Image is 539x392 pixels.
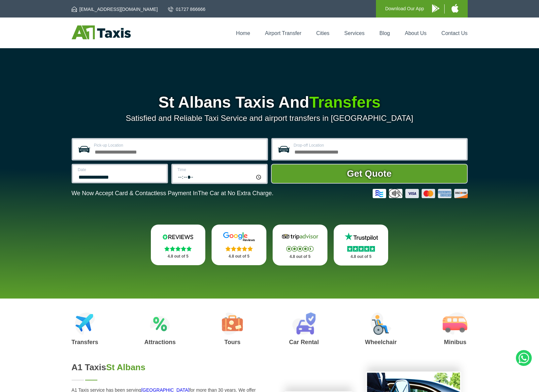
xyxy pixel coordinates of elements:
p: We Now Accept Card & Contactless Payment In [72,190,274,197]
img: Stars [164,246,192,251]
img: Trustpilot [341,232,381,242]
a: Home [236,30,250,36]
h3: Tours [222,339,243,345]
img: Car Rental [292,312,316,335]
img: Stars [347,246,375,252]
p: Satisfied and Reliable Taxi Service and airport transfers in [GEOGRAPHIC_DATA] [72,114,468,123]
img: Google [219,232,259,242]
label: Pick-up Location [94,143,263,147]
a: About Us [405,30,427,36]
img: Tours [222,312,243,335]
span: The Car at No Extra Charge. [198,190,273,196]
a: Blog [379,30,390,36]
a: Google Stars 4.8 out of 5 [212,225,266,265]
a: Reviews.io Stars 4.8 out of 5 [151,225,206,265]
h3: Transfers [72,339,98,345]
img: Reviews.io [158,232,198,242]
img: A1 Taxis St Albans LTD [72,25,131,39]
label: Time [178,168,262,172]
img: Credit And Debit Cards [373,189,468,198]
h2: A1 Taxis [72,362,262,373]
span: St Albans [106,362,146,372]
img: Stars [286,246,314,252]
button: Get Quote [271,164,468,184]
p: 4.8 out of 5 [219,252,259,261]
a: [EMAIL_ADDRESS][DOMAIN_NAME] [72,6,158,13]
img: Airport Transfers [75,312,95,335]
img: Wheelchair [370,312,391,335]
h1: St Albans Taxis And [72,94,468,110]
img: A1 Taxis Android App [432,4,439,13]
p: 4.8 out of 5 [158,252,198,261]
a: 01727 866666 [168,6,206,13]
img: Tripadvisor [280,232,320,242]
h3: Minibus [443,339,467,345]
p: 4.8 out of 5 [280,253,320,261]
a: Airport Transfer [265,30,301,36]
label: Date [78,168,163,172]
a: Cities [316,30,329,36]
img: Attractions [150,312,170,335]
label: Drop-off Location [294,143,462,147]
img: A1 Taxis iPhone App [452,4,458,13]
h3: Attractions [144,339,176,345]
img: Minibus [443,312,467,335]
a: Tripadvisor Stars 4.8 out of 5 [273,225,327,266]
h3: Wheelchair [365,339,397,345]
span: Transfers [309,93,381,111]
p: Download Our App [385,5,424,13]
a: Contact Us [441,30,467,36]
p: 4.8 out of 5 [341,253,381,261]
h3: Car Rental [289,339,319,345]
a: Trustpilot Stars 4.8 out of 5 [334,225,388,266]
a: Services [344,30,364,36]
img: Stars [225,246,253,251]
